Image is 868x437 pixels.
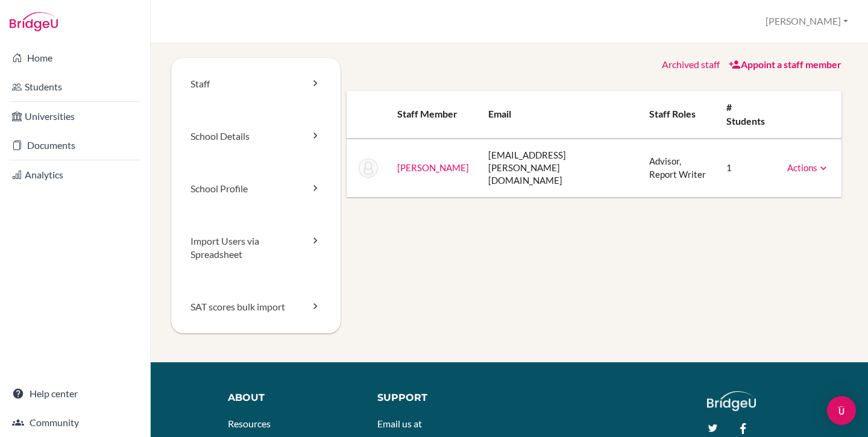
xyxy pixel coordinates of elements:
[397,162,469,173] a: [PERSON_NAME]
[228,418,271,429] a: Resources
[2,133,148,157] a: Documents
[171,281,341,333] a: SAT scores bulk import
[171,58,341,110] a: Staff
[760,10,854,33] button: [PERSON_NAME]
[2,46,148,70] a: Home
[707,391,756,411] img: logo_white@2x-f4f0deed5e89b7ecb1c2cc34c3e3d731f90f0f143d5ea2071677605dd97b5244.png
[171,110,341,163] a: School Details
[479,91,640,139] th: Email
[10,12,58,31] img: Bridge-U
[787,162,829,173] a: Actions
[171,163,341,215] a: School Profile
[2,163,148,187] a: Analytics
[2,410,148,435] a: Community
[228,391,360,405] div: About
[640,139,717,197] td: Advisor, Report Writer
[827,396,856,425] div: Open Intercom Messenger
[729,58,841,70] a: Appoint a staff member
[2,382,148,406] a: Help center
[717,91,778,139] th: # students
[662,58,720,70] a: Archived staff
[2,75,148,99] a: Students
[377,391,500,405] div: Support
[479,139,640,197] td: [EMAIL_ADDRESS][PERSON_NAME][DOMAIN_NAME]
[359,159,378,178] img: Angel Haas
[388,91,479,139] th: Staff member
[2,104,148,128] a: Universities
[717,139,778,197] td: 1
[171,215,341,281] a: Import Users via Spreadsheet
[640,91,717,139] th: Staff roles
